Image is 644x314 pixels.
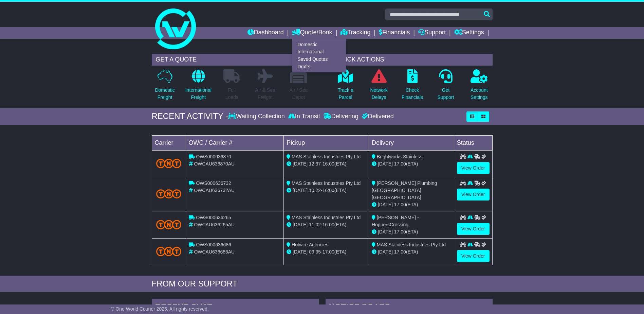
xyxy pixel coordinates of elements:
[194,188,235,193] span: OWCAU636732AU
[186,135,284,150] td: OWC / Carrier #
[437,87,454,101] p: Get Support
[338,87,353,101] p: Track a Parcel
[378,229,393,234] span: [DATE]
[152,54,312,66] div: GET A QUOTE
[457,162,490,174] a: View Order
[372,201,451,208] div: (ETA)
[290,87,308,101] p: Air / Sea Depot
[379,27,410,39] a: Financials
[394,249,406,255] span: 17:00
[287,160,366,168] div: - (ETA)
[454,135,492,150] td: Status
[457,223,490,235] a: View Order
[293,249,308,255] span: [DATE]
[322,113,360,120] div: Delivering
[372,215,419,227] span: [PERSON_NAME] - HoppersCrossing
[156,189,182,198] img: TNT_Domestic.png
[309,188,321,193] span: 10:22
[394,161,406,167] span: 17:00
[394,229,406,234] span: 17:00
[323,249,334,255] span: 17:00
[401,69,423,105] a: CheckFinancials
[372,160,451,168] div: (ETA)
[378,249,393,255] span: [DATE]
[247,27,284,39] a: Dashboard
[152,135,186,150] td: Carrier
[323,222,334,227] span: 16:00
[292,242,328,247] span: Hotwire Agencies
[194,249,235,255] span: OWCAU636686AU
[196,180,231,186] span: OWS000636732
[293,188,308,193] span: [DATE]
[309,161,321,167] span: 12:37
[418,27,446,39] a: Support
[372,248,451,256] div: (ETA)
[292,63,346,70] a: Drafts
[369,135,454,150] td: Delivery
[309,222,321,227] span: 11:02
[156,247,182,256] img: TNT_Domestic.png
[402,87,423,101] p: Check Financials
[372,228,451,235] div: (ETA)
[185,69,212,105] a: InternationalFreight
[196,242,231,247] span: OWS000636686
[154,69,175,105] a: DomesticFreight
[370,69,388,105] a: NetworkDelays
[292,215,361,220] span: MAS Stainless Industries Pty Ltd
[378,161,393,167] span: [DATE]
[293,161,308,167] span: [DATE]
[292,154,361,159] span: MAS Stainless Industries Pty Ltd
[292,27,332,39] a: Quote/Book
[292,48,346,56] a: International
[341,27,370,39] a: Tracking
[471,87,488,101] p: Account Settings
[454,27,484,39] a: Settings
[337,69,354,105] a: Track aParcel
[111,306,209,312] span: © One World Courier 2025. All rights reserved.
[323,188,334,193] span: 16:00
[437,69,454,105] a: GetSupport
[470,69,488,105] a: AccountSettings
[255,87,275,101] p: Air & Sea Freight
[194,161,235,167] span: OWCAU636870AU
[377,154,422,159] span: Brightworks Stainless
[196,215,231,220] span: OWS000636265
[394,202,406,207] span: 17:00
[194,222,235,227] span: OWCAU636265AU
[156,159,182,168] img: TNT_Domestic.png
[377,242,446,247] span: MAS Stainless Industries Pty Ltd
[196,154,231,159] span: OWS000636870
[292,56,346,63] a: Saved Quotes
[152,111,228,121] div: RECENT ACTIVITY -
[287,221,366,228] div: - (ETA)
[372,180,437,200] span: [PERSON_NAME] Plumbing [GEOGRAPHIC_DATA] [GEOGRAPHIC_DATA]
[185,87,211,101] p: International Freight
[360,113,394,120] div: Delivered
[156,220,182,229] img: TNT_Domestic.png
[292,39,346,72] div: Quote/Book
[223,87,240,101] p: Full Loads
[457,189,490,200] a: View Order
[293,222,308,227] span: [DATE]
[228,113,286,120] div: Waiting Collection
[287,113,322,120] div: In Transit
[292,41,346,48] a: Domestic
[309,249,321,255] span: 09:35
[292,180,361,186] span: MAS Stainless Industries Pty Ltd
[323,161,334,167] span: 16:00
[284,135,369,150] td: Pickup
[378,202,393,207] span: [DATE]
[457,250,490,262] a: View Order
[287,187,366,194] div: - (ETA)
[155,87,174,101] p: Domestic Freight
[152,279,493,289] div: FROM OUR SUPPORT
[332,54,493,66] div: QUICK ACTIONS
[370,87,387,101] p: Network Delays
[287,248,366,256] div: - (ETA)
